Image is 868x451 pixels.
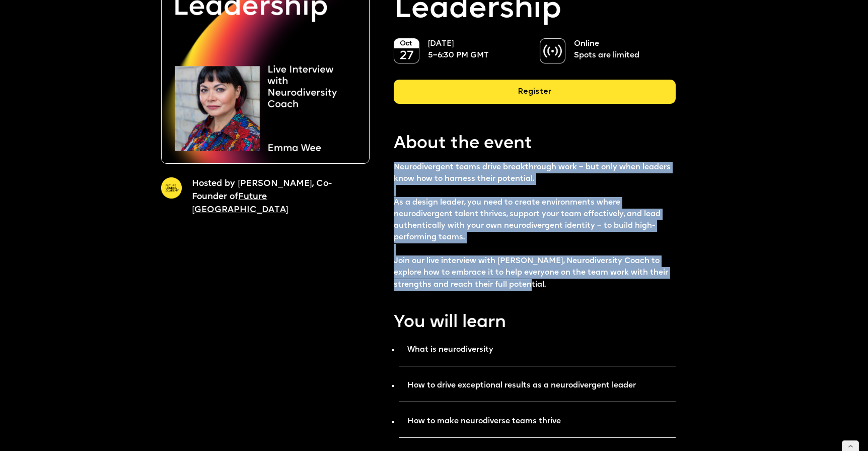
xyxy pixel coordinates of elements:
[574,38,676,62] p: Online Spots are limited
[394,311,675,335] p: You will learn
[428,38,530,62] p: [DATE] 5–6:30 PM GMT
[394,162,675,291] p: Neurodivergent teams drive breakthrough work – but only when leaders know how to harness their po...
[192,177,352,217] p: Hosted by [PERSON_NAME], Co-Founder of
[394,80,675,112] a: Register
[407,346,493,354] strong: What is neurodiversity
[407,417,561,425] strong: How to make neurodiverse teams thrive
[407,381,636,390] strong: How to drive exceptional results as a neurodivergent leader
[161,177,182,198] img: A yellow circle with Future London Academy logo
[394,80,675,104] div: Register
[192,192,288,214] a: Future [GEOGRAPHIC_DATA]
[394,132,675,156] p: About the event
